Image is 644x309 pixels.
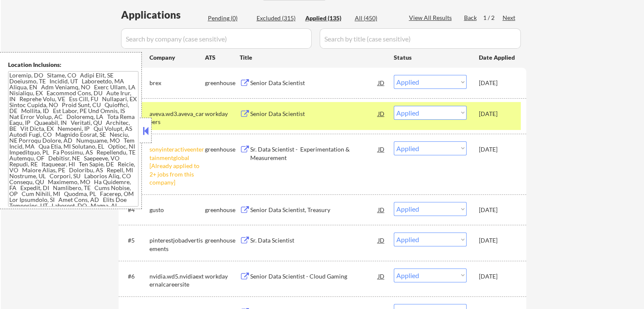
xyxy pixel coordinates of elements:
div: 1 / 2 [483,14,503,22]
div: Applied (135) [305,14,348,22]
div: ATS [205,53,240,62]
div: Pending (0) [208,14,250,22]
div: #6 [128,272,143,281]
div: JD [377,75,386,90]
div: workday [205,110,240,118]
div: [DATE] [479,79,516,87]
div: Senior Data Scientist [250,110,378,118]
div: greenhouse [205,206,240,214]
div: Senior Data Scientist, Treasury [250,206,378,214]
div: aveva.wd3.aveva_careers [149,110,205,126]
div: Sr. Data Scientist - Experimentation & Measurement [250,145,378,162]
div: JD [377,268,386,284]
div: Next [503,14,516,22]
div: Excluded (315) [257,14,299,22]
div: Title [240,53,386,62]
input: Search by company (case sensitive) [121,28,312,49]
div: Senior Data Scientist - Cloud Gaming [250,272,378,281]
div: #4 [128,206,143,214]
div: [DATE] [479,145,516,154]
div: Date Applied [479,53,516,62]
div: Back [464,14,478,22]
div: greenhouse [205,236,240,245]
div: JD [377,232,386,248]
div: JD [377,202,386,217]
div: Company [149,53,205,62]
div: pinterestjobadvertisements [149,236,205,253]
div: greenhouse [205,145,240,154]
div: workday [205,272,240,281]
div: greenhouse [205,79,240,87]
div: JD [377,106,386,121]
div: [DATE] [479,110,516,118]
div: nvidia.wd5.nvidiaexternalcareersite [149,272,205,289]
div: Applications [121,10,205,20]
div: [DATE] [479,206,516,214]
div: Sr. Data Scientist [250,236,378,245]
div: Status [394,50,467,65]
div: All (450) [355,14,397,22]
div: brex [149,79,205,87]
input: Search by title (case sensitive) [320,28,521,49]
div: [DATE] [479,236,516,245]
div: sonyinteractiveentertainmentglobal [Already applied to 2+ jobs from this company] [149,145,205,187]
div: View All Results [409,14,454,22]
div: [DATE] [479,272,516,281]
div: gusto [149,206,205,214]
div: Senior Data Scientist [250,79,378,87]
div: #5 [128,236,143,245]
div: Location Inclusions: [8,61,138,69]
div: JD [377,141,386,157]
